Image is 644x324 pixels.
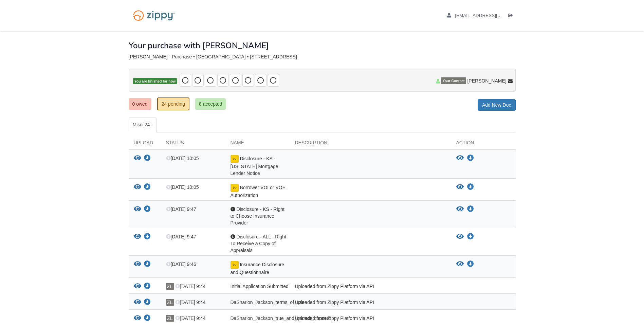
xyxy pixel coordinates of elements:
button: View Insurance Disclosure and Questionnaire [134,261,141,268]
a: Download DaSharion_Jackson_true_and_correct_consent [144,316,151,321]
img: Document fully signed [231,155,239,163]
div: [PERSON_NAME] - Purchase • [GEOGRAPHIC_DATA] • [STREET_ADDRESS] [129,54,516,60]
span: ZL [166,283,174,290]
span: Borrower VOI or VOE Authorization [231,185,286,198]
span: DaSharion_Jackson_true_and_correct_consent [231,316,331,321]
span: Disclosure - KS - [US_STATE] Mortgage Lender Notice [231,156,278,176]
button: View Disclosure - KS - Right to Choose Insurance Provider [134,206,141,213]
span: [DATE] 9:44 [175,316,205,321]
img: Logo [129,7,179,24]
a: 0 owed [129,98,151,110]
div: Description [290,139,451,149]
a: Misc [129,118,157,132]
a: Download Disclosure - KS - Right to Choose Insurance Provider [467,206,474,212]
span: [DATE] 9:47 [166,234,196,239]
a: Download Insurance Disclosure and Questionnaire [144,262,151,267]
a: Download Initial Application Submitted [144,284,151,289]
a: Download Insurance Disclosure and Questionnaire [467,262,474,267]
span: 24 [142,122,152,128]
a: Download Disclosure - ALL - Right To Receive a Copy of Appraisals [144,234,151,240]
span: [DATE] 9:44 [175,300,205,305]
a: Download Borrower VOI or VOE Authorization [144,185,151,190]
div: Action [451,139,516,149]
span: DaSharion_Jackson_terms_of_use [231,300,305,305]
span: dsmith012698@gmail.com [455,13,533,18]
span: [DATE] 9:46 [166,262,196,267]
span: Your Contact [441,77,466,84]
button: View DaSharion_Jackson_true_and_correct_consent [134,315,141,322]
a: Download Disclosure - KS - Kansas Mortgage Lender Notice [144,156,151,161]
div: Status [161,139,225,149]
span: [DATE] 9:47 [166,206,196,212]
a: Download Disclosure - ALL - Right To Receive a Copy of Appraisals [467,234,474,239]
a: 8 accepted [195,98,226,110]
button: View Disclosure - ALL - Right To Receive a Copy of Appraisals [134,233,141,240]
a: Log out [508,13,516,20]
span: ZL [166,315,174,322]
span: Initial Application Submitted [231,284,289,289]
button: View Disclosure - KS - Right to Choose Insurance Provider [456,206,464,213]
div: Uploaded from Zippy Platform via API [290,299,451,308]
button: View Insurance Disclosure and Questionnaire [456,261,464,268]
button: View Borrower VOI or VOE Authorization [134,184,141,191]
div: Uploaded from Zippy Platform via API [290,283,451,292]
span: Disclosure - KS - Right to Choose Insurance Provider [231,206,284,226]
button: View Initial Application Submitted [134,283,141,290]
span: Insurance Disclosure and Questionnaire [231,262,284,275]
span: You are finished for now [133,78,177,85]
span: Disclosure - ALL - Right To Receive a Copy of Appraisals [231,234,286,253]
img: Document fully signed [231,261,239,269]
span: [DATE] 9:44 [175,284,205,289]
button: View Disclosure - ALL - Right To Receive a Copy of Appraisals [456,233,464,240]
div: Name [225,139,290,149]
h1: Your purchase with [PERSON_NAME] [129,41,269,50]
button: View Disclosure - KS - Kansas Mortgage Lender Notice [456,155,464,162]
span: ZL [166,299,174,306]
button: View DaSharion_Jackson_terms_of_use [134,299,141,306]
img: Document fully signed [231,184,239,192]
button: View Disclosure - KS - Kansas Mortgage Lender Notice [134,155,141,162]
a: Download Disclosure - KS - Kansas Mortgage Lender Notice [467,156,474,161]
a: Add New Doc [478,99,516,111]
a: Download Borrower VOI or VOE Authorization [467,184,474,190]
div: Upload [129,139,161,149]
span: [PERSON_NAME] [467,77,506,84]
a: Download Disclosure - KS - Right to Choose Insurance Provider [144,207,151,212]
a: 24 pending [157,97,189,110]
button: View Borrower VOI or VOE Authorization [456,184,464,191]
div: Uploaded from Zippy Platform via API [290,315,451,324]
span: [DATE] 10:05 [166,156,199,161]
a: Download DaSharion_Jackson_terms_of_use [144,300,151,305]
span: [DATE] 10:05 [166,184,199,190]
a: edit profile [447,13,533,20]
